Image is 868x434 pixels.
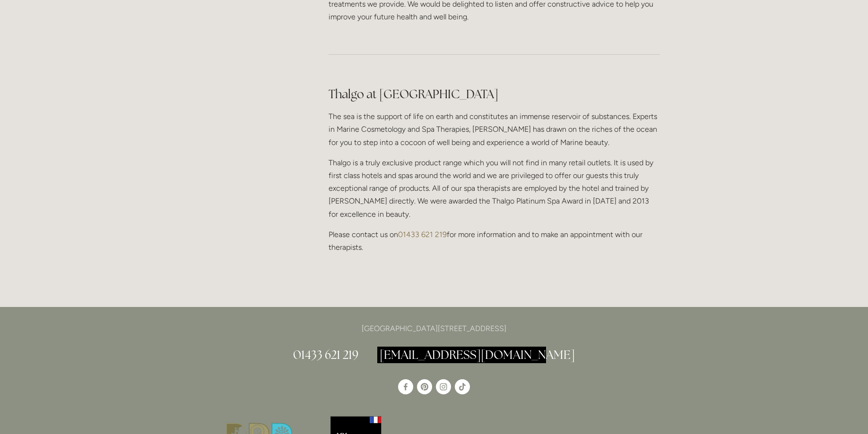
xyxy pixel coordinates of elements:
p: The sea is the support of life on earth and constitutes an immense reservoir of substances. Exper... [329,110,660,149]
a: Losehill House Hotel & Spa [398,379,413,394]
a: Pinterest [417,379,432,394]
a: [EMAIL_ADDRESS][DOMAIN_NAME] [380,347,575,362]
a: TikTok [455,379,470,394]
p: [GEOGRAPHIC_DATA][STREET_ADDRESS] [208,322,660,335]
p: Please contact us on for more information and to make an appointment with our therapists. [329,228,660,254]
a: 01433 621 219 [398,230,447,239]
h2: Thalgo at [GEOGRAPHIC_DATA] [329,86,660,102]
a: 01433 621 219 [293,347,358,362]
a: Instagram [436,379,451,394]
p: Thalgo is a truly exclusive product range which you will not find in many retail outlets. It is u... [329,156,660,221]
